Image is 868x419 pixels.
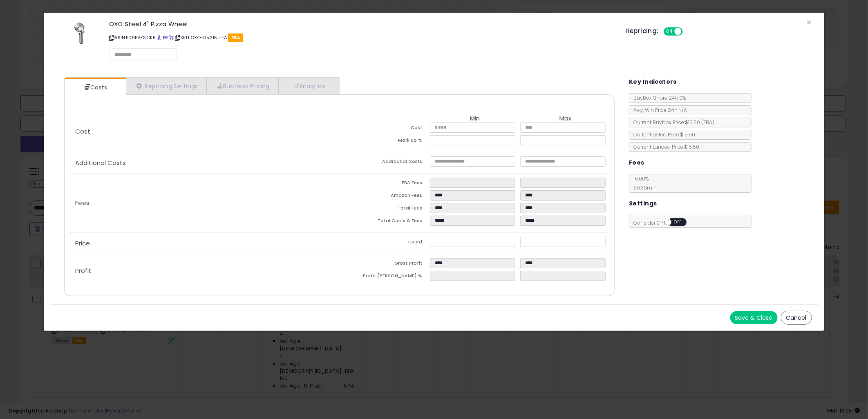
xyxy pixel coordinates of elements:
span: Current Listed Price: $15.50 [629,131,695,138]
span: OFF [672,219,685,226]
p: Additional Costs [69,160,340,166]
a: BuyBox page [157,34,161,41]
span: 15.00 % [629,175,657,191]
a: Analytics [278,78,339,94]
span: Consider CPT: [629,219,698,226]
a: Costs [65,79,125,96]
h5: Fees [629,158,644,168]
span: Current Buybox Price: [629,119,714,126]
h5: Key Indicators [629,77,677,87]
td: Amazon Fees [340,190,430,203]
td: Total Costs & Fees [340,216,430,228]
button: Save & Close [730,311,778,324]
a: Repricing Settings [126,78,207,94]
a: Business Pricing [207,78,278,94]
span: $15.50 [685,119,714,126]
td: Cost [340,123,430,135]
td: Total Fees [340,203,430,216]
button: Cancel [781,311,812,325]
p: Price [69,240,340,247]
img: 31b5VWHeGtL._SL60_.jpg [67,21,92,45]
span: ( FBA ) [701,119,714,126]
a: Your listing only [169,34,173,41]
p: Profit [69,267,340,274]
span: OFF [681,28,694,35]
td: Additional Costs [340,156,430,169]
span: $0.30 min [629,184,657,191]
td: Mark up % [340,135,430,148]
p: Cost [69,128,340,135]
span: Avg. Win Price 24h: N/A [629,107,687,114]
td: Profit [PERSON_NAME] % [340,271,430,283]
p: Fees [69,200,340,206]
h3: OXO Steel 4" Pizza Wheel [109,21,614,27]
th: Max [520,115,611,123]
td: Gross Profit [340,258,430,271]
td: Listed [340,237,430,250]
h5: Repricing: [626,28,659,34]
a: All offer listings [163,34,168,41]
th: Min [430,115,520,123]
h5: Settings [629,198,657,209]
span: BuyBox Share 24h: 0% [629,94,686,101]
span: FBA [228,33,243,42]
span: × [807,16,812,28]
span: Current Landed Price: $15.50 [629,143,699,150]
p: ASIN: B09BVZSCK5 | SKU: OXO-052151-EA [109,31,614,44]
span: ON [664,28,675,35]
td: FBA Fees [340,178,430,190]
